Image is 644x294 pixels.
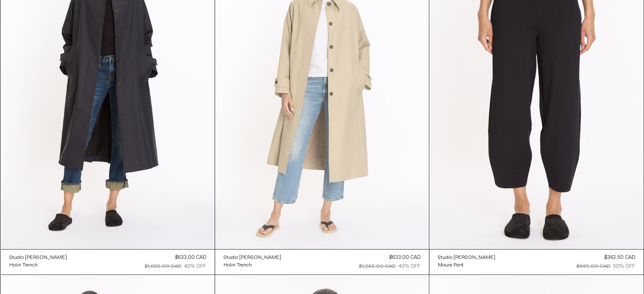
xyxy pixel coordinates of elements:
a: Studio [PERSON_NAME] [9,254,67,261]
div: $633.00 CAD [175,254,206,261]
a: Holin Trench [9,261,67,269]
div: Studio [PERSON_NAME] [224,254,281,261]
div: $1,055.00 CAD [359,263,396,270]
div: $633.00 CAD [389,254,420,261]
a: Moura Pant [438,261,495,269]
div: Holin Trench [224,262,252,269]
a: Studio [PERSON_NAME] [438,254,495,261]
div: $685.00 CAD [577,263,611,270]
div: Moura Pant [438,262,464,269]
a: Holin Trench [224,261,281,269]
div: 40% OFF [398,263,420,270]
div: 50% OFF [613,263,635,270]
div: Holin Trench [9,262,38,269]
div: $342.50 CAD [604,254,635,261]
div: $1,055.00 CAD [145,263,182,270]
a: Studio [PERSON_NAME] [224,254,281,261]
div: Studio [PERSON_NAME] [9,254,67,261]
div: 40% OFF [184,263,206,270]
div: Studio [PERSON_NAME] [438,254,495,261]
